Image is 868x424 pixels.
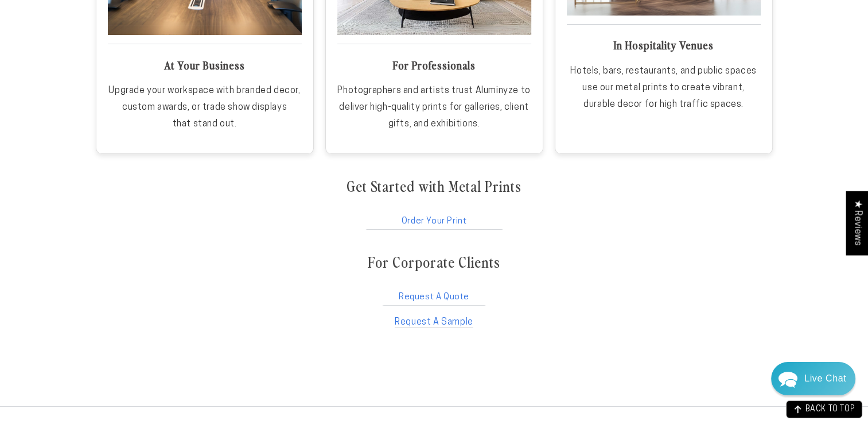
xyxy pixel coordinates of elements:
h3: At Your Business [108,58,302,72]
a: Request A Sample [395,318,473,328]
a: Order Your Print [364,208,504,230]
h3: In Hospitality Venues [567,38,761,52]
p: Upgrade your workspace with branded decor, custom awards, or trade show displays that stand out. [108,83,302,132]
a: Aluminyze Pros [337,34,531,44]
h3: For Professionals [337,58,531,72]
div: Chat widget toggle [771,362,855,395]
span: BACK TO TOP [805,406,855,414]
p: Photographers and artists trust Aluminyze to deliver high-quality prints for galleries, client gi... [337,83,531,132]
div: Click to open Judge.me floating reviews tab [846,191,868,255]
a: Request A Quote [381,284,487,306]
h2: Get Started with Metal Prints [347,177,521,196]
div: Contact Us Directly [804,362,846,395]
p: Hotels, bars, restaurants, and public spaces use our metal prints to create vibrant, durable deco... [567,63,761,113]
h2: For Corporate Clients [368,253,500,272]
